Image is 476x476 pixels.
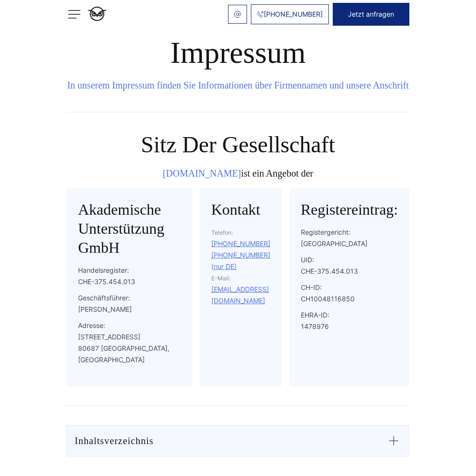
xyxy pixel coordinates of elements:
[67,78,409,93] div: In unserem Impressum finden Sie Informationen über Firmennamen und unsere Anschrift
[211,285,269,305] a: [EMAIL_ADDRESS][DOMAIN_NAME]
[78,304,181,315] div: [PERSON_NAME]
[257,11,264,18] img: Phone
[78,331,181,366] div: [STREET_ADDRESS] 80687 [GEOGRAPHIC_DATA], [GEOGRAPHIC_DATA]
[211,229,233,236] span: Telefon:
[67,36,409,70] h1: Impressum
[211,251,270,270] a: [PHONE_NUMBER] (nur DE)
[301,227,398,238] p: Registergericht:
[211,275,230,282] span: E-Mail:
[78,320,181,331] p: Adresse:
[333,3,409,26] button: Jetzt anfragen
[301,266,398,277] div: CHE-375.454.013
[67,166,409,181] div: ist ein Angebot der
[301,321,398,332] div: 1478976
[301,254,398,266] p: UID:
[163,168,241,178] a: [DOMAIN_NAME]
[88,7,107,21] img: logo
[67,131,409,158] h2: Sitz der Gesellschaft
[251,4,329,24] a: [PHONE_NUMBER]
[301,282,398,293] p: CH-ID:
[78,200,119,257] h2: Akademische Unterstützung GmbH
[211,239,270,248] a: [PHONE_NUMBER]
[78,276,181,288] div: CHE-375.454.013
[211,200,235,219] h2: Kontakt
[78,292,181,304] p: Geschäftsführer:
[301,238,398,249] div: [GEOGRAPHIC_DATA]
[75,433,154,448] div: Inhaltsverzeichnis
[301,200,340,219] h2: Registereintrag:
[67,7,82,22] img: menu
[78,265,181,276] p: Handelsregister:
[301,293,398,305] div: CH10048116850
[301,309,398,321] p: EHRA-ID:
[264,10,323,18] span: [PHONE_NUMBER]
[234,10,241,18] img: email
